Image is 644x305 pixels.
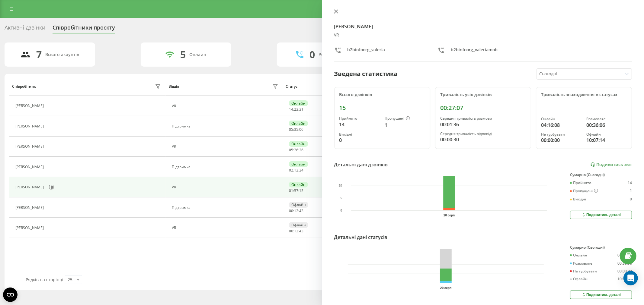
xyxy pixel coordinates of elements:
div: Середня тривалість розмови [440,116,526,121]
div: 04:16:08 [617,253,632,257]
div: Підтримка [172,165,280,169]
div: 10:07:14 [617,277,632,281]
div: 0 [339,137,380,144]
text: 10 [339,184,342,187]
div: Офлайн [289,202,308,208]
text: 20 серп [444,214,455,217]
div: Детальні дані дзвінків [334,161,388,168]
div: Прийнято [570,181,591,185]
span: 31 [299,107,303,112]
div: [PERSON_NAME] [15,226,45,230]
button: Open CMP widget [3,288,18,302]
div: 1 [385,121,425,129]
div: 00:36:06 [586,121,627,129]
div: Співробітники проєкту [53,24,115,34]
span: 01 [289,188,293,193]
div: : : [289,209,303,213]
h4: [PERSON_NAME] [334,23,632,30]
div: : : [289,148,303,152]
div: Розмовляють [319,52,348,57]
div: VR [172,104,280,108]
span: 06 [299,127,303,132]
div: Онлайн [570,253,587,257]
div: b2binfoorg_valeria [348,47,385,55]
div: Онлайн [189,52,206,57]
a: Подивитись звіт [590,162,632,167]
div: Подивитись деталі [581,292,621,297]
div: 00:00:00 [617,269,632,273]
text: 5 [340,197,342,200]
div: 7 [37,49,42,60]
div: 00:27:07 [440,104,526,112]
span: 12 [294,168,298,173]
div: Подивитись деталі [581,212,621,217]
span: 02 [289,168,293,173]
div: [PERSON_NAME] [15,206,45,210]
span: 05 [289,147,293,152]
div: 00:00:30 [440,136,526,143]
div: [PERSON_NAME] [15,144,45,149]
div: Вихідні [339,132,380,137]
div: Всього акаунтів [46,52,79,57]
span: 57 [294,188,298,193]
div: Онлайн [289,141,308,147]
div: Прийнято [339,116,380,121]
text: 0 [340,209,342,212]
div: 0 [630,197,632,201]
div: Детальні дані статусів [334,234,388,241]
div: VR [172,185,280,189]
div: Статус [286,84,297,89]
div: Зведена статистика [334,69,398,78]
div: [PERSON_NAME] [15,104,45,108]
span: 14 [289,107,293,112]
span: 26 [294,147,298,152]
span: 05 [289,127,293,132]
span: 00 [289,208,293,213]
div: : : [289,168,303,172]
span: 24 [299,168,303,173]
span: 26 [299,147,303,152]
span: 43 [299,208,303,213]
div: : : [289,229,303,233]
div: Не турбувати [570,269,597,273]
div: 00:36:06 [617,261,632,266]
div: 5 [180,49,186,60]
span: 00 [289,228,293,234]
div: Офлайн [586,132,627,137]
div: Онлайн [289,121,308,126]
div: Відділ [168,84,179,89]
div: VR [334,33,632,38]
div: Пропущені [385,116,425,121]
div: 15 [339,104,425,112]
div: Розмовляє [586,117,627,121]
div: Онлайн [289,100,308,106]
div: : : [289,189,303,193]
span: 35 [294,127,298,132]
span: 43 [299,228,303,234]
div: 04:16:08 [541,121,582,129]
div: Всього дзвінків [339,92,425,97]
div: 14 [628,181,632,185]
div: Не турбувати [541,132,582,137]
div: Офлайн [289,222,308,228]
div: Вихідні [570,197,586,201]
div: Офлайн [570,277,588,281]
div: : : [289,107,303,112]
div: 14 [339,121,380,128]
div: [PERSON_NAME] [15,185,45,189]
span: 23 [294,107,298,112]
div: : : [289,127,303,132]
div: Активні дзвінки [5,24,45,34]
span: 12 [294,208,298,213]
div: [PERSON_NAME] [15,124,45,128]
span: Рядків на сторінці [26,277,63,282]
div: Open Intercom Messenger [623,271,638,285]
div: VR [172,144,280,149]
div: Сумарно (Сьогодні) [570,245,632,250]
div: 0 [309,49,315,60]
text: 20 серп [440,286,451,290]
div: Онлайн [541,117,582,121]
div: Тривалість усіх дзвінків [440,92,526,97]
div: Тривалість знаходження в статусах [541,92,627,97]
div: Пропущені [570,189,598,193]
